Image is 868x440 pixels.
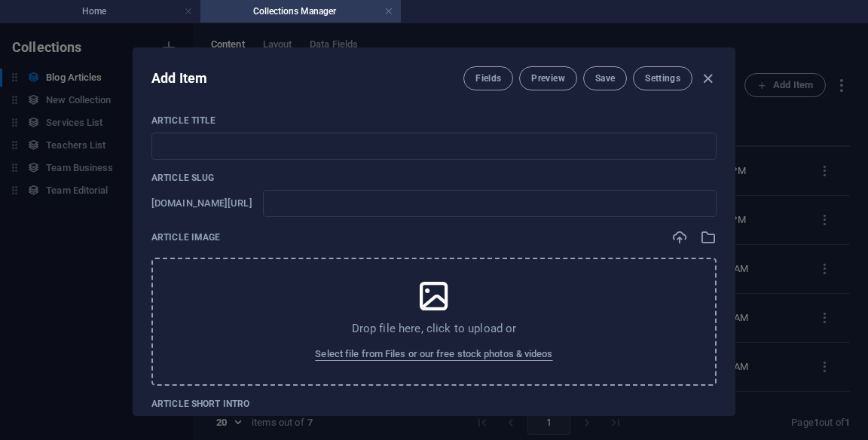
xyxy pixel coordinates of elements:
[151,398,717,410] p: Article Short Intro
[475,72,501,84] span: Fields
[645,72,680,84] span: Settings
[700,229,717,246] i: Select from file manager or stock photos
[463,66,513,90] button: Fields
[200,3,401,20] h4: Collections Manager
[633,66,692,90] button: Settings
[595,72,615,84] span: Save
[352,321,517,336] p: Drop file here, click to upload or
[151,115,717,127] p: Article Title
[151,172,717,184] p: Article Slug
[531,72,564,84] span: Preview
[519,66,576,90] button: Preview
[583,66,627,90] button: Save
[151,231,220,243] p: Article Image
[315,345,552,363] span: Select file from Files or our free stock photos & videos
[311,342,556,366] button: Select file from Files or our free stock photos & videos
[151,194,252,212] h6: Slug is the URL under which this item can be found, so it must be unique.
